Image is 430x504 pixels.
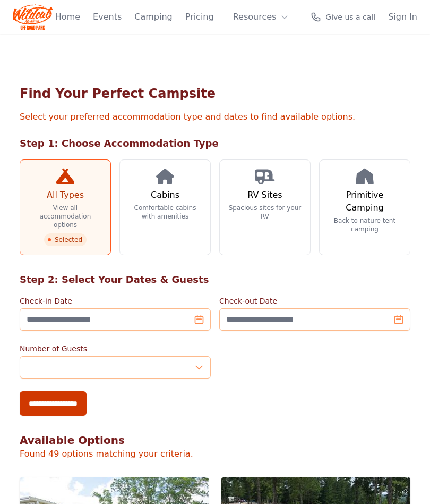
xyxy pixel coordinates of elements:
h1: Find Your Perfect Campsite [20,85,410,102]
span: Selected [44,233,87,246]
a: Give us a call [311,12,375,22]
label: Check-in Date [20,296,211,306]
p: Select your preferred accommodation type and dates to find available options. [20,111,410,123]
label: Check-out Date [219,296,410,306]
a: Sign In [388,11,417,23]
a: Home [55,11,80,23]
h2: Available Options [20,433,410,448]
a: Cabins Comfortable cabins with amenities [119,159,211,255]
h3: All Types [47,189,84,201]
a: Primitive Camping Back to nature tent camping [319,159,410,255]
p: Found 49 options matching your criteria. [20,448,410,460]
span: Give us a call [325,12,375,22]
h2: Step 2: Select Your Dates & Guests [20,272,410,287]
img: Wildcat Logo [13,4,53,30]
h2: Step 1: Choose Accommodation Type [20,136,410,151]
button: Resources [227,6,296,28]
p: Spacious sites for your RV [228,204,302,221]
a: Pricing [185,11,214,23]
h3: Primitive Camping [328,189,401,214]
a: All Types View all accommodation options Selected [20,159,111,255]
p: View all accommodation options [29,204,102,229]
p: Back to nature tent camping [328,216,401,233]
p: Comfortable cabins with amenities [128,204,202,221]
a: Camping [134,11,172,23]
a: Events [93,11,122,23]
h3: RV Sites [247,189,282,201]
h3: Cabins [151,189,179,201]
label: Number of Guests [20,343,211,354]
a: RV Sites Spacious sites for your RV [219,159,311,255]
